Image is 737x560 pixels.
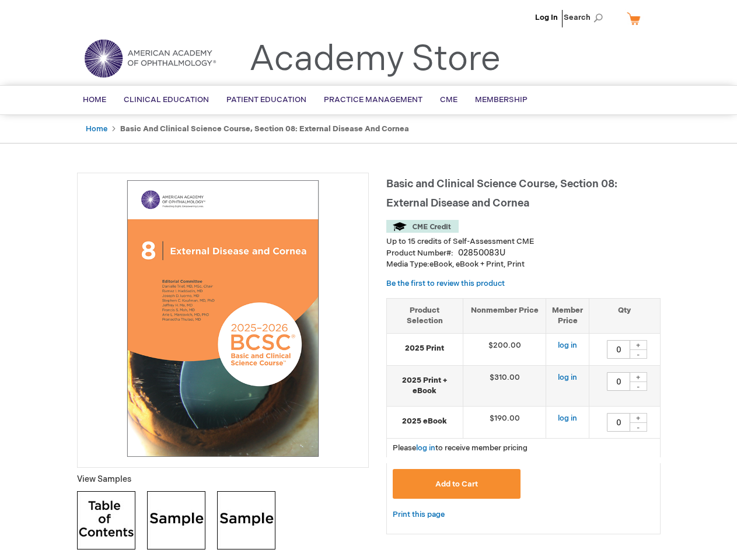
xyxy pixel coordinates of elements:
input: Qty [607,372,630,391]
div: + [630,340,647,350]
span: Patient Education [226,95,306,104]
div: - [630,349,647,359]
span: Please to receive member pricing [393,443,528,453]
strong: Product Number [386,249,453,258]
a: Print this page [393,508,445,522]
img: Click to view [147,491,205,549]
input: Qty [607,340,630,359]
a: log in [558,414,577,423]
img: CME Credit [386,220,459,233]
strong: 2025 eBook [393,416,457,427]
td: $190.00 [463,406,546,438]
span: Membership [475,95,528,104]
span: Add to Cart [435,480,478,489]
span: Clinical Education [124,95,209,104]
span: Search [564,6,608,29]
div: - [630,381,647,391]
a: Be the first to review this product [386,279,505,288]
strong: Media Type: [386,260,429,269]
strong: 2025 Print [393,343,457,354]
th: Product Selection [387,298,463,333]
img: Click to view [77,491,135,549]
a: log in [558,341,577,350]
td: $310.00 [463,365,546,406]
th: Member Price [546,298,589,333]
input: Qty [607,413,630,432]
strong: 2025 Print + eBook [393,375,457,397]
img: Basic and Clinical Science Course, Section 08: External Disease and Cornea [83,179,362,458]
span: CME [440,95,457,104]
img: Click to view [217,491,275,549]
a: log in [558,373,577,382]
span: Home [83,95,106,104]
th: Nonmember Price [463,298,546,333]
span: Practice Management [324,95,422,104]
td: $200.00 [463,333,546,365]
th: Qty [589,298,660,333]
a: Home [86,124,107,134]
strong: Basic and Clinical Science Course, Section 08: External Disease and Cornea [120,124,409,134]
p: eBook, eBook + Print, Print [386,259,661,270]
li: Up to 15 credits of Self-Assessment CME [386,236,661,247]
p: View Samples [77,474,369,485]
div: + [630,413,647,423]
a: log in [416,443,435,453]
div: - [630,422,647,432]
a: Academy Store [249,38,501,80]
a: Log In [535,13,558,22]
span: Basic and Clinical Science Course, Section 08: External Disease and Cornea [386,178,617,209]
div: + [630,372,647,382]
div: 02850083U [458,247,505,259]
button: Add to Cart [393,469,521,499]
